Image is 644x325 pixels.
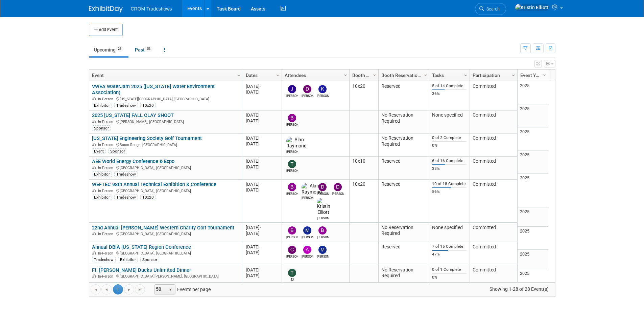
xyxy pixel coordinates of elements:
[432,135,467,140] div: 0 of 2 Complete
[92,251,96,255] img: In-Person Event
[92,195,112,200] div: Exhibitor
[381,69,425,81] a: Booth Reservation Status
[286,191,298,196] div: Bobby Oyenarte
[89,24,123,36] button: Add Event
[303,85,311,93] img: Daniel Austria
[92,232,96,235] img: In-Person Event
[92,231,240,237] div: [GEOGRAPHIC_DATA], [GEOGRAPHIC_DATA]
[432,166,467,171] div: 38%
[246,164,279,170] div: [DATE]
[432,189,467,194] div: 56%
[286,93,298,98] div: Josh Homes
[470,265,517,284] td: Committed
[510,73,516,78] span: Column Settings
[349,81,378,110] td: 10x20
[509,69,517,80] a: Column Settings
[260,267,261,272] span: -
[154,285,166,294] span: 50
[246,225,279,230] div: [DATE]
[92,250,240,256] div: [GEOGRAPHIC_DATA], [GEOGRAPHIC_DATA]
[432,225,467,231] div: None specified
[541,69,548,80] a: Column Settings
[518,174,548,207] td: 2025
[318,183,327,191] img: Daniel Haugland
[260,225,261,230] span: -
[246,112,279,118] div: [DATE]
[317,235,329,240] div: Blake Roberts
[92,188,240,194] div: [GEOGRAPHIC_DATA], [GEOGRAPHIC_DATA]
[124,284,134,294] a: Go to the next page
[98,143,115,147] span: In-Person
[286,122,298,127] div: Branden Peterson
[378,81,429,110] td: Reserved
[518,269,548,292] td: 2025
[92,225,234,231] a: 22nd Annual [PERSON_NAME] Western Charity Golf Tournament
[432,69,465,81] a: Tasks
[260,182,261,187] span: -
[140,103,156,108] div: 10x20
[470,223,517,242] td: Committed
[246,118,279,124] div: [DATE]
[518,104,548,127] td: 2025
[371,69,378,80] a: Column Settings
[432,275,467,280] div: 0%
[92,166,96,169] img: In-Person Event
[168,287,173,292] span: select
[318,85,327,93] img: Kelly Lee
[92,143,96,146] img: In-Person Event
[470,134,517,157] td: Committed
[140,195,156,200] div: 10x20
[108,148,127,154] div: Sponsor
[378,242,429,265] td: Reserved
[246,135,279,141] div: [DATE]
[114,195,138,200] div: Tradeshow
[92,165,240,170] div: [GEOGRAPHIC_DATA], [GEOGRAPHIC_DATA]
[470,180,517,223] td: Committed
[423,73,428,78] span: Column Settings
[246,187,279,193] div: [DATE]
[462,69,470,80] a: Column Settings
[334,183,342,191] img: Daniel Austria
[98,97,115,101] span: In-Person
[92,119,240,124] div: [PERSON_NAME], [GEOGRAPHIC_DATA]
[470,242,517,265] td: Committed
[470,157,517,180] td: Committed
[288,114,296,122] img: Branden Peterson
[288,246,296,254] img: Cameron Kenyon
[92,158,174,164] a: AEE World Energy Conference & Expo
[542,73,547,78] span: Column Settings
[246,250,279,256] div: [DATE]
[470,81,517,110] td: Committed
[246,267,279,273] div: [DATE]
[302,183,322,195] img: Alan Raymond
[483,284,555,294] span: Showing 1-28 of 28 Event(s)
[432,112,467,118] div: None specified
[92,171,112,177] div: Exhibitor
[303,226,311,235] img: Myers Carpenter
[246,244,279,250] div: [DATE]
[113,284,123,294] span: 1
[286,168,298,173] div: Tod Green
[92,120,96,123] img: In-Person Event
[288,269,296,277] img: TJ Williams
[518,207,548,227] td: 2025
[288,85,296,93] img: Josh Homes
[92,267,191,273] a: Ft. [PERSON_NAME] Ducks Unlimited Dinner
[246,158,279,164] div: [DATE]
[372,73,377,78] span: Column Settings
[131,6,172,12] span: CROM Tradeshows
[288,183,296,191] img: Bobby Oyenarte
[475,3,506,15] a: Search
[260,136,261,141] span: -
[349,157,378,180] td: 10x10
[432,91,467,96] div: 36%
[484,6,500,12] span: Search
[286,137,307,149] img: Alan Raymond
[92,112,174,118] a: 2025 [US_STATE] FALL CLAY SHOOT
[93,287,98,292] span: Go to the first page
[101,284,112,294] a: Go to the previous page
[92,244,191,250] a: Annual DBIA [US_STATE] Region Conference
[318,246,327,254] img: Michael Brandao
[246,273,279,279] div: [DATE]
[126,287,132,292] span: Go to the next page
